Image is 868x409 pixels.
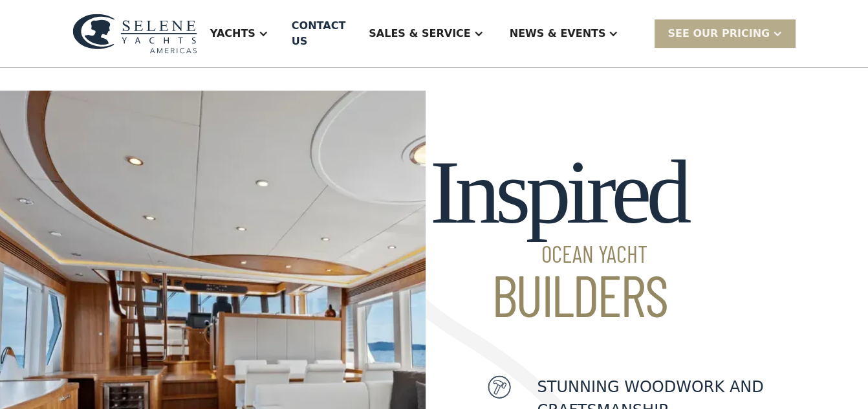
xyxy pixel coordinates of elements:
[497,8,632,60] div: News & EVENTS
[430,242,687,265] span: Ocean Yacht
[210,26,255,41] div: Yachts
[430,265,687,324] span: Builders
[292,18,345,49] div: Contact US
[510,26,606,41] div: News & EVENTS
[369,26,470,41] div: Sales & Service
[430,142,687,324] h2: Inspired
[197,8,281,60] div: Yachts
[356,8,496,60] div: Sales & Service
[72,14,197,54] img: logo
[667,26,770,41] div: SEE Our Pricing
[655,19,796,47] div: SEE Our Pricing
